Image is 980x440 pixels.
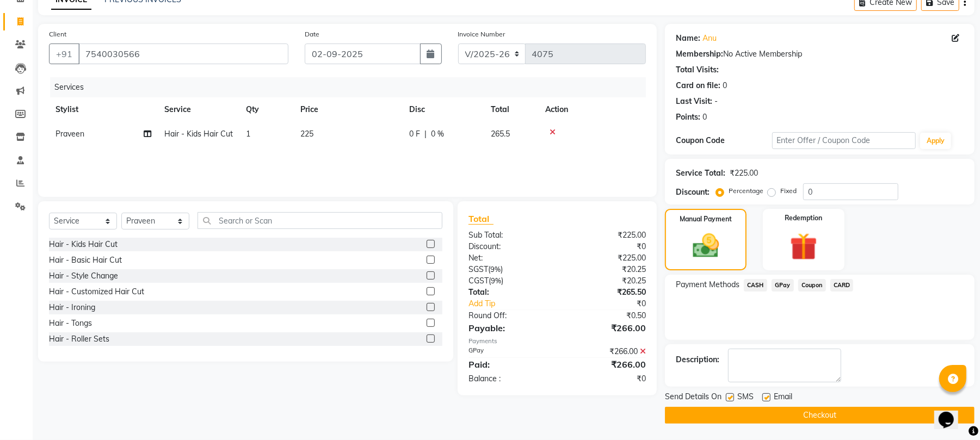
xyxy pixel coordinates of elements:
div: Hair - Ironing [49,302,95,313]
span: 9% [491,276,501,285]
input: Enter Offer / Coupon Code [772,132,916,149]
div: ₹266.00 [557,346,654,357]
span: Hair - Kids Hair Cut [164,129,233,139]
span: GPay [772,279,794,292]
div: Description: [676,354,719,365]
div: ( ) [460,275,557,287]
th: Total [484,97,539,122]
div: Card on file: [676,80,720,91]
div: Hair - Basic Hair Cut [49,255,122,266]
img: _cash.svg [685,231,728,261]
span: 265.5 [491,129,510,139]
div: ₹0 [557,241,654,252]
label: Redemption [785,213,822,223]
span: Send Details On [665,391,722,405]
div: Total Visits: [676,64,719,76]
label: Manual Payment [680,214,732,224]
div: Last Visit: [676,96,712,107]
div: ₹0 [557,373,654,385]
input: Search or Scan [198,212,442,229]
label: Percentage [729,186,763,196]
span: 225 [300,129,313,139]
div: Balance : [460,373,557,385]
div: ₹225.00 [557,230,654,241]
span: CASH [744,279,767,292]
span: Email [774,391,792,405]
span: Payment Methods [676,279,739,290]
th: Qty [239,97,294,122]
div: ₹0.50 [557,310,654,321]
th: Price [294,97,403,122]
div: Payable: [460,321,557,334]
label: Invoice Number [458,29,506,39]
th: Service [158,97,239,122]
span: Coupon [798,279,826,292]
div: Sub Total: [460,230,557,241]
div: Round Off: [460,310,557,321]
span: | [424,128,427,140]
th: Action [539,97,646,122]
button: Checkout [665,407,975,424]
th: Stylist [49,97,158,122]
img: _gift.svg [781,230,826,264]
iframe: chat widget [934,396,969,429]
input: Search by Name/Mobile/Email/Code [78,44,288,64]
div: ₹225.00 [557,252,654,264]
div: ₹20.25 [557,264,654,275]
div: Hair - Roller Sets [49,333,109,345]
div: Paid: [460,358,557,371]
span: 9% [490,265,501,274]
div: ₹265.50 [557,287,654,298]
span: Praveen [56,129,84,139]
span: 1 [246,129,250,139]
div: ₹266.00 [557,321,654,334]
div: ( ) [460,264,557,275]
div: Hair - Kids Hair Cut [49,239,118,250]
span: CGST [469,276,489,286]
div: No Active Membership [676,48,964,60]
span: 0 % [431,128,444,140]
div: Discount: [676,187,710,198]
div: Hair - Tongs [49,318,92,329]
div: Discount: [460,241,557,252]
a: Add Tip [460,298,574,309]
div: ₹266.00 [557,358,654,371]
span: CARD [830,279,854,292]
div: Coupon Code [676,135,772,146]
div: Membership: [676,48,723,60]
button: +91 [49,44,79,64]
label: Date [305,29,319,39]
div: - [714,96,718,107]
div: GPay [460,346,557,357]
button: Apply [920,133,951,149]
div: 0 [723,80,727,91]
div: Payments [469,337,646,346]
label: Fixed [780,186,797,196]
div: Name: [676,33,700,44]
div: Hair - Customized Hair Cut [49,286,144,298]
div: 0 [702,111,707,123]
a: Anu [702,33,717,44]
div: Hair - Style Change [49,270,118,282]
div: ₹20.25 [557,275,654,287]
span: SMS [737,391,754,405]
div: Service Total: [676,168,725,179]
div: Total: [460,287,557,298]
span: Total [469,213,494,225]
div: Net: [460,252,557,264]
span: SGST [469,264,488,274]
div: ₹225.00 [730,168,758,179]
th: Disc [403,97,484,122]
span: 0 F [409,128,420,140]
div: Points: [676,111,700,123]
label: Client [49,29,66,39]
div: ₹0 [574,298,654,309]
div: Services [50,77,654,97]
